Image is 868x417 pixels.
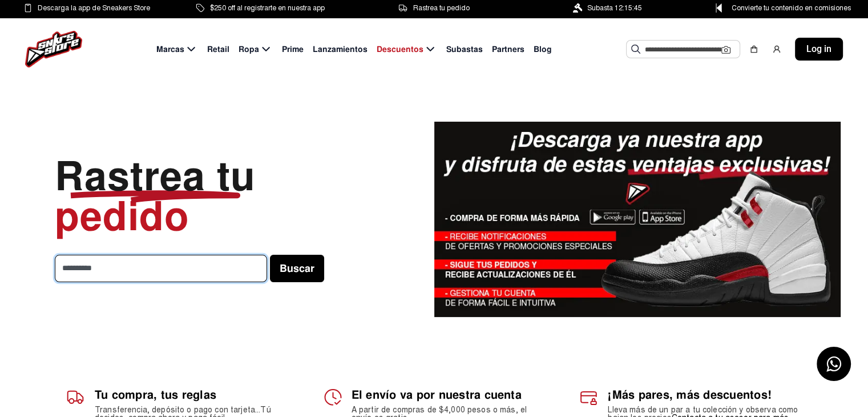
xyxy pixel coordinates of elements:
span: Descuentos [377,43,423,55]
span: Subastas [446,43,483,55]
img: Control Point Icon [712,3,726,13]
span: Rastrea tu [55,151,256,202]
span: Lanzamientos [313,43,368,55]
span: Convierte tu contenido en comisiones [731,2,850,14]
button: Buscar [270,255,324,282]
h1: Tu compra, tus reglas [95,388,289,402]
img: Cámara [721,45,730,54]
span: Marcas [156,43,184,55]
span: Partners [492,43,524,55]
span: Prime [282,43,304,55]
span: pedido [55,191,189,242]
span: Ropa [239,43,259,55]
span: Log in [806,42,831,56]
span: Descarga la app de Sneakers Store [38,2,150,14]
h1: ¡Más pares, más descuentos! [608,388,802,402]
img: Buscar [631,45,640,54]
span: Blog [534,43,552,55]
img: user [772,45,781,54]
img: logo [25,31,82,67]
span: Retail [207,43,229,55]
img: shopping [749,45,758,54]
h1: El envío va por nuestra cuenta [352,388,546,402]
span: Subasta 12:15:45 [587,2,642,14]
span: Rastrea tu pedido [413,2,469,14]
span: $250 off al registrarte en nuestra app [210,2,325,14]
